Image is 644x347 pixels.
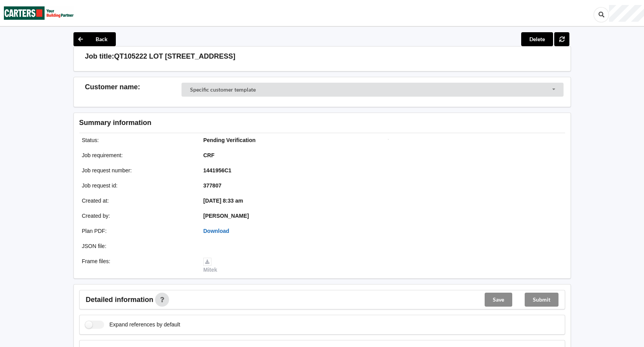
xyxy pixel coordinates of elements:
div: Customer Selector [182,83,564,97]
h3: QT105222 LOT [STREET_ADDRESS] [114,52,236,61]
div: Created by : [77,212,198,220]
h3: Job title: [85,52,114,61]
div: Job request id : [77,182,198,189]
button: Back [73,32,116,46]
div: Created at : [77,197,198,205]
label: Expand references by default [85,321,180,329]
b: CRF [203,152,215,158]
a: Download [203,228,229,234]
div: Job requirement : [77,151,198,159]
span: Detailed information [86,296,154,303]
div: User Profile [609,5,644,22]
div: Specific customer template [190,87,256,92]
div: Frame files : [77,257,198,274]
h3: Customer name : [85,83,182,92]
b: 1441956C1 [203,167,231,173]
button: Delete [521,32,553,46]
div: Status : [77,136,198,144]
div: Plan PDF : [77,227,198,235]
div: Job request number : [77,167,198,174]
img: Job impression image thumbnail [388,139,504,147]
b: 377807 [203,182,222,189]
b: [PERSON_NAME] [203,213,249,219]
a: Mitek [203,258,217,273]
b: [DATE] 8:33 am [203,198,243,204]
h3: Summary information [79,118,441,127]
div: JSON file : [77,242,198,250]
b: Pending Verification [203,137,256,143]
img: Carters [4,0,74,26]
